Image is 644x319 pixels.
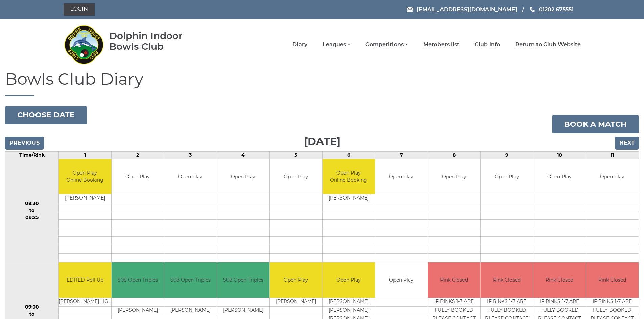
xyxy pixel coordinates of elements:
img: Email [407,7,413,12]
img: Dolphin Indoor Bowls Club [64,21,104,68]
td: 11 [586,151,639,159]
td: IF RINKS 1-7 ARE [428,298,480,306]
td: 08:30 to 09:25 [5,159,59,262]
td: 4 [217,151,269,159]
td: Open Play [586,159,639,194]
td: EDITED Roll Up [59,262,111,298]
a: Login [64,3,95,16]
a: Phone us 01202 675551 [529,5,574,14]
td: Rink Closed [586,262,639,298]
td: S08 Open Triples [112,262,164,298]
a: Book a match [552,115,639,133]
td: 2 [111,151,164,159]
td: Open Play [428,159,480,194]
td: FULLY BOOKED [481,306,533,315]
td: Open Play [112,159,164,194]
a: Members list [423,41,459,48]
td: FULLY BOOKED [586,306,639,315]
td: FULLY BOOKED [533,306,586,315]
td: 9 [480,151,533,159]
td: [PERSON_NAME] [323,298,375,306]
td: Rink Closed [481,262,533,298]
td: Open Play [481,159,533,194]
td: [PERSON_NAME] [59,194,111,203]
td: 10 [533,151,586,159]
td: 7 [375,151,428,159]
td: IF RINKS 1-7 ARE [586,298,639,306]
td: Open Play [375,262,428,298]
img: Phone us [530,7,535,12]
h1: Bowls Club Diary [5,70,639,96]
td: [PERSON_NAME] [323,306,375,315]
td: Open Play [323,262,375,298]
a: Diary [292,41,307,48]
td: Time/Rink [5,151,59,159]
td: 1 [58,151,111,159]
td: Rink Closed [428,262,480,298]
a: Leagues [323,41,350,48]
td: [PERSON_NAME] [270,298,322,306]
td: 5 [269,151,322,159]
button: Choose date [5,106,87,124]
td: Open Play [270,262,322,298]
td: 8 [428,151,480,159]
td: FULLY BOOKED [428,306,480,315]
td: [PERSON_NAME] LIGHT [59,298,111,306]
td: Open Play [270,159,322,194]
td: IF RINKS 1-7 ARE [533,298,586,306]
a: Email [EMAIL_ADDRESS][DOMAIN_NAME] [407,5,517,14]
a: Competitions [365,41,408,48]
td: 3 [164,151,217,159]
td: S08 Open Triples [164,262,217,298]
td: Open Play [217,159,269,194]
td: Rink Closed [533,262,586,298]
input: Previous [5,137,44,150]
td: 6 [322,151,375,159]
td: [PERSON_NAME] [217,306,269,315]
span: 01202 675551 [539,6,574,12]
input: Next [615,137,639,150]
td: IF RINKS 1-7 ARE [481,298,533,306]
td: Open Play [164,159,217,194]
td: [PERSON_NAME] [164,306,217,315]
td: [PERSON_NAME] [323,194,375,203]
a: Club Info [475,41,500,48]
td: [PERSON_NAME] [112,306,164,315]
td: Open Play [375,159,428,194]
div: Dolphin Indoor Bowls Club [109,31,204,52]
td: Open Play [533,159,586,194]
span: [EMAIL_ADDRESS][DOMAIN_NAME] [416,6,517,12]
td: Open Play Online Booking [323,159,375,194]
a: Return to Club Website [515,41,581,48]
td: S08 Open Triples [217,262,269,298]
td: Open Play Online Booking [59,159,111,194]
